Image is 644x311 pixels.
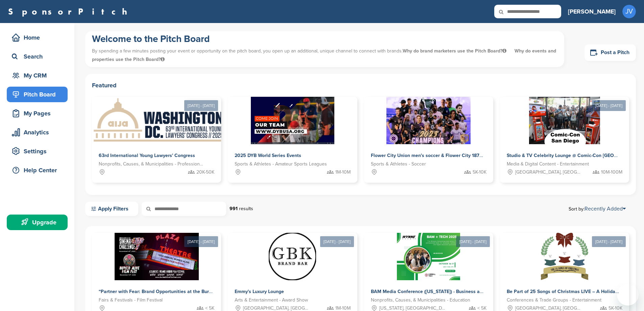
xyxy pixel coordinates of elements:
img: Sponsorpitch & [386,97,471,144]
span: 63rd International Young Lawyers' Congress [99,153,195,158]
span: Arts & Entertainment - Award Show [235,296,308,304]
div: [DATE] - [DATE] [184,236,218,247]
a: Search [7,49,68,64]
div: My Pages [10,107,68,119]
a: [PERSON_NAME] [568,4,616,19]
span: Conferences & Trade Groups - Entertainment [507,296,601,304]
a: Home [7,30,68,45]
a: My CRM [7,68,68,83]
div: Settings [10,145,68,157]
img: Sponsorpitch & [92,97,226,144]
span: Sort by: [569,206,626,212]
span: “Partner with Fear: Brand Opportunities at the Buried Alive Film Festival” [99,289,260,294]
a: Help Center [7,162,68,178]
div: [DATE] - [DATE] [320,236,354,247]
span: 5K-10K [473,169,486,176]
img: Sponsorpitch & [529,97,600,144]
div: Search [10,50,68,63]
div: Home [10,31,68,44]
img: Sponsorpitch & [397,233,460,280]
h2: Featured [92,81,629,90]
span: Emmy's Luxury Lounge [235,289,284,294]
a: [DATE] - [DATE] Sponsorpitch & 63rd International Young Lawyers' Congress Nonprofits, Causes, & M... [92,86,221,183]
a: Pitch Board [7,87,68,102]
div: [DATE] - [DATE] [592,236,626,247]
span: results [239,206,253,212]
div: Help Center [10,164,68,176]
div: Upgrade [10,216,68,228]
p: By spending a few minutes posting your event or opportunity on the pitch board, you open up an ad... [92,45,557,65]
span: Sports & Athletes - Amateur Sports Leagues [235,160,327,168]
a: Analytics [7,125,68,140]
span: Media & Digital Content - Entertainment [507,160,589,168]
span: Nonprofits, Causes, & Municipalities - Education [371,296,470,304]
a: My Pages [7,106,68,121]
a: Upgrade [7,215,68,230]
span: Nonprofits, Causes, & Municipalities - Professional Development [99,160,204,168]
span: Flower City Union men's soccer & Flower City 1872 women's soccer [371,153,518,158]
span: 20K-50K [196,169,214,176]
h3: [PERSON_NAME] [568,7,616,16]
a: Post a Pitch [585,44,636,61]
div: [DATE] - [DATE] [592,100,626,111]
div: [DATE] - [DATE] [184,100,218,111]
span: Sports & Athletes - Soccer [371,160,426,168]
div: My CRM [10,69,68,82]
span: BAM Media Conference ([US_STATE]) - Business and Technical Media [371,289,522,294]
h1: Welcome to the Pitch Board [92,33,557,45]
strong: 991 [230,206,238,212]
a: [DATE] - [DATE] Sponsorpitch & Studio & TV Celebrity Lounge @ Comic-Con [GEOGRAPHIC_DATA]. Over 3... [500,86,629,183]
iframe: Button to launch messaging window [617,284,639,306]
img: Sponsorpitch & [251,97,334,144]
a: Sponsorpitch & Flower City Union men's soccer & Flower City 1872 women's soccer Sports & Athletes... [364,97,493,183]
img: Sponsorpitch & [115,233,199,280]
span: 10M-100M [601,169,622,176]
a: Settings [7,143,68,159]
span: 2025 DYB World Series Events [235,153,301,158]
span: Why do brand marketers use the Pitch Board? [403,48,508,54]
img: Sponsorpitch & [541,233,588,280]
span: 1M-10M [335,169,351,176]
a: Apply Filters [85,202,138,216]
span: JV [622,5,636,18]
a: Sponsorpitch & 2025 DYB World Series Events Sports & Athletes - Amateur Sports Leagues 1M-10M [228,97,357,183]
a: Recently Added [585,205,626,212]
span: Fairs & Festivals - Film Festival [99,296,163,304]
img: Sponsorpitch & [269,233,316,280]
div: [DATE] - [DATE] [456,236,490,247]
div: Analytics [10,126,68,138]
div: Pitch Board [10,88,68,101]
a: SponsorPitch [8,7,132,16]
span: [GEOGRAPHIC_DATA], [GEOGRAPHIC_DATA] [515,169,582,176]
